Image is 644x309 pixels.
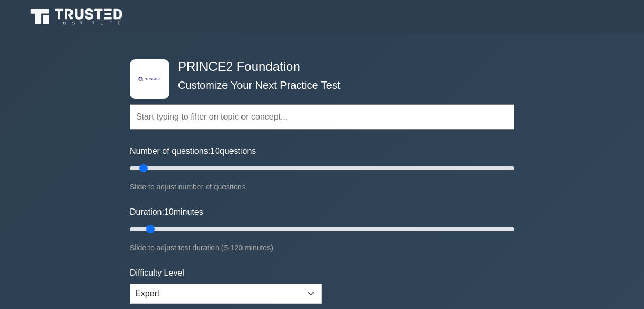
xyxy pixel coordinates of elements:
[130,104,514,130] input: Start typing to filter on topic or concept...
[210,147,220,156] span: 10
[164,207,174,216] span: 10
[130,145,256,158] label: Number of questions: questions
[130,180,514,193] div: Slide to adjust number of questions
[130,206,203,219] label: Duration: minutes
[130,241,514,254] div: Slide to adjust test duration (5-120 minutes)
[174,59,462,75] h4: PRINCE2 Foundation
[130,267,184,279] label: Difficulty Level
